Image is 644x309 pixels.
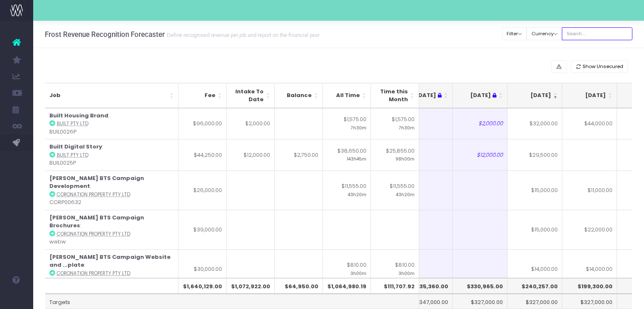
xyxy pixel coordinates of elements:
[178,139,227,170] td: $44,250.00
[507,83,562,108] th: Aug 25: activate to sort column ascending
[371,249,419,289] td: $810.00
[371,278,419,294] th: $111,707.92
[562,108,617,139] td: $44,000.00
[398,278,453,294] th: $235,360.00
[562,27,632,40] input: Search...
[49,174,144,190] strong: [PERSON_NAME] BTS Campaign Development
[562,249,617,289] td: $14,000.00
[398,269,415,277] small: 3h00m
[323,278,371,294] th: $1,064,980.19
[178,278,227,294] th: $1,640,129.00
[49,112,108,119] strong: Built Housing Brand
[571,60,628,73] button: Show Unsecured
[507,139,562,170] td: $29,500.00
[227,139,275,170] td: $12,000.00
[45,83,178,108] th: Job: activate to sort column ascending
[57,270,130,277] abbr: Coronation Property Pty Ltd
[562,170,617,210] td: $11,000.00
[351,124,366,131] small: 7h30m
[227,83,275,108] th: Intake To Date: activate to sort column ascending
[371,83,419,108] th: Time this Month: activate to sort column ascending
[350,269,366,277] small: 3h00m
[348,190,366,198] small: 43h20m
[562,83,617,108] th: Sep 25: activate to sort column ascending
[323,139,371,170] td: $38,650.00
[371,170,419,210] td: $11,555.00
[275,83,323,108] th: Balance: activate to sort column ascending
[178,83,227,108] th: Fee: activate to sort column ascending
[507,210,562,249] td: $15,000.00
[562,210,617,249] td: $22,000.00
[178,249,227,289] td: $30,000.00
[527,27,562,40] button: Currency
[178,108,227,139] td: $96,000.00
[399,124,415,131] small: 7h30m
[453,278,507,294] th: $330,965.00
[323,108,371,139] td: $1,575.00
[502,27,527,40] button: Filter
[395,155,415,162] small: 98h00m
[507,249,562,289] td: $14,000.00
[323,170,371,210] td: $11,555.00
[227,278,275,294] th: $1,072,922.00
[507,108,562,139] td: $32,000.00
[323,83,371,108] th: All Time: activate to sort column ascending
[453,108,507,139] td: $2,000.00
[165,30,320,39] small: Define recognised revenue per job and report on the financial year
[396,190,415,198] small: 43h20m
[45,30,320,39] h3: Frost Revenue Recognition Forecaster
[275,139,323,170] td: $2,750.00
[49,253,171,269] strong: [PERSON_NAME] BTS Campaign Website and ...plate
[45,170,178,210] td: : CORP00632
[398,83,453,108] th: Jun 25 : activate to sort column ascending
[453,139,507,170] td: $12,000.00
[507,170,562,210] td: $15,000.00
[371,108,419,139] td: $1,575.00
[347,155,366,162] small: 143h45m
[57,120,88,127] abbr: Built Pty Ltd
[227,108,275,139] td: $2,000.00
[275,278,323,294] th: $64,950.00
[49,214,144,230] strong: [PERSON_NAME] BTS Campaign Brochures
[562,278,617,294] th: $199,300.00
[57,152,88,158] abbr: Built Pty Ltd
[57,231,130,237] abbr: Coronation Property Pty Ltd
[323,249,371,289] td: $810.00
[583,63,623,70] span: Show Unsecured
[45,210,178,249] td: : webw
[45,139,178,170] td: : BUIL0025P
[453,83,507,108] th: Jul 25 : activate to sort column ascending
[45,108,178,139] td: : BUIL0026P
[10,292,23,305] img: images/default_profile_image.png
[371,139,419,170] td: $25,855.00
[178,210,227,249] td: $39,000.00
[45,249,178,289] td: : CORP00634
[57,191,130,198] abbr: Coronation Property Pty Ltd
[49,143,102,151] strong: Built Digital Story
[178,170,227,210] td: $26,000.00
[507,278,562,294] th: $240,257.00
